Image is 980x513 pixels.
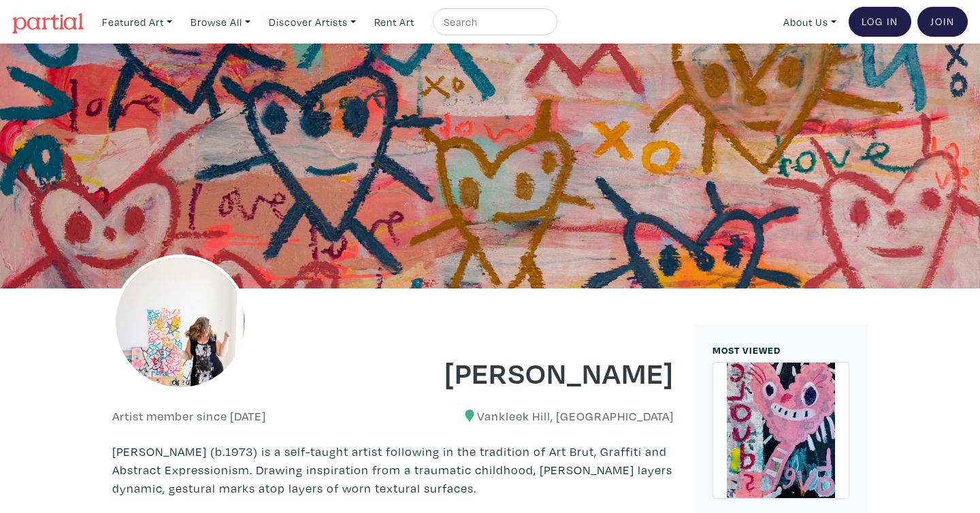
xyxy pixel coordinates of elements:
[112,442,674,497] p: [PERSON_NAME] (b.1973) is a self-taught artist following in the tradition of Art Brut, Graffiti a...
[263,8,362,36] a: Discover Artists
[404,409,674,424] h6: Vankleek Hill, [GEOGRAPHIC_DATA]
[777,8,843,36] a: About Us
[112,409,266,424] h6: Artist member since [DATE]
[368,8,421,36] a: Rent Art
[917,7,968,37] a: Join
[112,254,248,391] img: phpThumb.php
[184,8,257,36] a: Browse All
[96,8,178,36] a: Featured Art
[404,354,674,391] h1: [PERSON_NAME]
[849,7,911,37] a: Log In
[713,344,781,357] small: MOST VIEWED
[442,14,544,31] input: Search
